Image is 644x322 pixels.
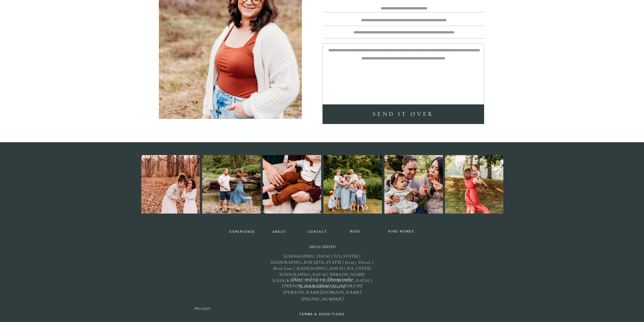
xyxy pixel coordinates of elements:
[282,276,362,302] i: Olive and Grace Photography [PERSON_NAME][EMAIL_ADDRESS][PERSON_NAME][DOMAIN_NAME] [PHONE_NUMBER]
[190,306,215,311] a: Privacy
[269,230,289,234] a: About
[385,230,418,234] a: Kind Words
[294,312,350,318] a: TERMS & CONDITIONS
[305,245,340,251] h2: Areas Served
[306,230,330,234] a: Contact
[267,253,377,274] p: [GEOGRAPHIC_DATA] | [US_STATE] | [GEOGRAPHIC_DATA][US_STATE] | Jersey Shores | Main Line | [GEOGR...
[324,109,483,120] a: SEND it over
[347,230,363,235] a: BLOG
[226,230,259,235] a: Experience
